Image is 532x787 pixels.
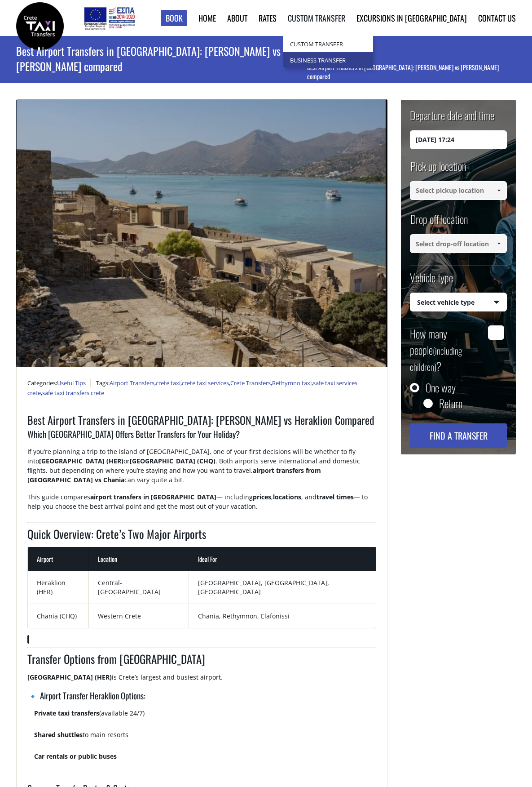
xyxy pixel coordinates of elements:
a: Crete Taxi Transfers | Best Airport Transfers in Crete: Chania vs Heraklion compared [16,20,64,30]
span: Tags: , , , , , , [27,379,357,397]
h3: 🔹 Airport Transfer Heraklion Options: [27,689,377,708]
label: Drop off location [410,211,468,234]
img: e-bannersEUERDF180X90.jpg [83,4,136,31]
h1: Best Airport Transfers in [GEOGRAPHIC_DATA]: [PERSON_NAME] vs [PERSON_NAME] compared [16,36,307,81]
td: Western Crete [89,604,189,628]
td: Central-[GEOGRAPHIC_DATA] [89,571,189,604]
strong: [GEOGRAPHIC_DATA] (HER) [27,673,112,681]
td: Chania, Rethymnon, Elafonissi [189,604,376,628]
a: Crete Transfers [230,379,271,387]
p: to main resorts [34,730,377,747]
img: Crete Taxi Transfers | Best Airport Transfers in Crete: Chania vs Heraklion compared [16,2,64,50]
a: Airport Transfers [110,379,154,387]
a: Custom Transfer [283,36,373,52]
p: is Crete’s largest and busiest airport. [27,672,377,689]
a: Custom Transfer [288,12,345,24]
h2: Quick Overview: Crete’s Two Major Airports [27,526,377,547]
td: Heraklion (HER) [28,571,89,604]
a: Useful Tips [57,379,86,387]
strong: Private taxi transfers [34,709,99,717]
p: If you’re planning a trip to the island of [GEOGRAPHIC_DATA], one of your first decisions will be... [27,447,377,492]
a: crete taxi services [182,379,229,387]
strong: [GEOGRAPHIC_DATA] (CHQ) [130,457,215,465]
a: Excursions in [GEOGRAPHIC_DATA] [356,12,467,24]
strong: Shared shuttles [34,730,83,739]
strong: prices [253,493,271,501]
a: safe taxi transfers crete [42,389,104,397]
label: Vehicle type [410,270,453,293]
small: (including children) [410,344,462,373]
p: This guide compares — including , , and — to help you choose the best arrival point and get the m... [27,492,377,519]
label: One way [426,383,456,392]
a: Show All Items [492,234,506,253]
span: Select vehicle type [410,293,506,312]
th: Ideal For [189,547,376,571]
strong: travel times [317,493,354,501]
a: safe taxi services crete [27,379,357,397]
a: Rethymno taxi [272,379,312,387]
h3: Which [GEOGRAPHIC_DATA] Offers Better Transfers for Your Holiday? [27,428,377,447]
img: Best Airport Transfers in Crete: Chania vs Heraklion compared [16,99,388,367]
span: Categories: [27,379,91,387]
a: About [227,12,247,24]
h1: Best Airport Transfers in [GEOGRAPHIC_DATA]: [PERSON_NAME] vs Heraklion Compared [27,412,377,427]
a: Home [198,12,216,24]
th: Location [89,547,189,571]
input: Select drop-off location [410,234,507,253]
input: Select pickup location [410,181,507,200]
td: [GEOGRAPHIC_DATA], [GEOGRAPHIC_DATA], [GEOGRAPHIC_DATA] [189,571,376,604]
label: Pick up location [410,158,466,181]
strong: locations [273,493,301,501]
li: Best Airport Transfers in [GEOGRAPHIC_DATA]: [PERSON_NAME] vs [PERSON_NAME] compared [307,63,516,81]
label: Return [439,399,462,408]
a: Business Transfer [283,52,373,68]
a: Rates [259,12,277,24]
label: How many people ? [410,325,483,374]
a: Book [161,10,188,27]
a: Contact us [478,12,516,24]
a: Show All Items [492,181,506,200]
h2: Transfer Options from [GEOGRAPHIC_DATA] [27,651,377,672]
a: crete taxi [156,379,180,387]
strong: [GEOGRAPHIC_DATA] (HER) [39,457,123,465]
strong: airport transfers in [GEOGRAPHIC_DATA] [90,493,216,501]
button: Find a transfer [410,423,507,448]
strong: Car rentals or public buses [34,752,117,760]
td: Chania (CHQ) [28,604,89,628]
label: Departure date and time [410,107,494,130]
th: Airport [28,547,89,571]
p: (available 24/7) [34,708,377,725]
strong: airport transfers from [GEOGRAPHIC_DATA] vs Chania [27,466,321,484]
